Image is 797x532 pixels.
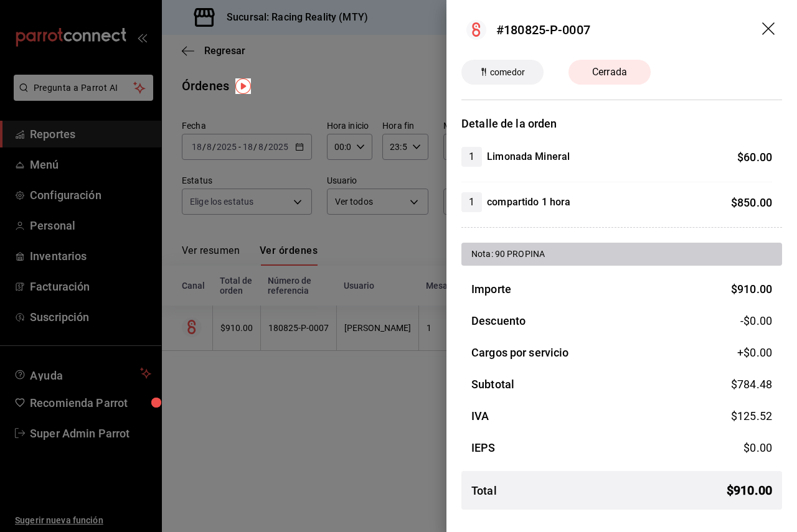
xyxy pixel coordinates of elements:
div: Nota: 90 PROPINA [471,248,772,261]
span: $ 910.00 [731,282,772,296]
h3: Subtotal [471,376,514,393]
img: Tooltip marker [235,78,251,94]
span: $ 850.00 [731,196,772,209]
span: $ 60.00 [737,151,772,164]
h4: compartido 1 hora [487,195,570,210]
h3: Cargos por servicio [471,344,569,361]
button: drag [762,22,777,37]
h3: Total [471,482,497,499]
h3: Descuento [471,312,526,329]
span: comedor [485,66,530,79]
span: -$0.00 [740,312,772,329]
span: $ 0.00 [743,441,772,454]
div: #180825-P-0007 [496,21,590,39]
span: $ 910.00 [727,481,772,500]
h3: Detalle de la orden [461,115,782,132]
span: Cerrada [585,65,634,80]
h3: IVA [471,408,489,424]
h4: Limonada Mineral [487,149,570,164]
span: $ 784.48 [731,378,772,391]
span: +$ 0.00 [737,344,772,361]
h3: Importe [471,281,511,297]
span: 1 [461,195,482,210]
span: $ 125.52 [731,409,772,422]
span: 1 [461,149,482,164]
h3: IEPS [471,439,496,456]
